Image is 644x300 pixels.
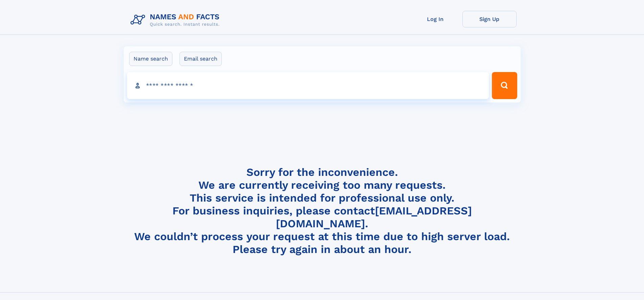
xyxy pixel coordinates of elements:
[128,11,225,29] img: Logo Names and Facts
[462,11,517,27] a: Sign Up
[180,52,222,66] label: Email search
[492,72,517,99] button: Search Button
[276,204,472,230] a: [EMAIL_ADDRESS][DOMAIN_NAME]
[129,52,172,66] label: Name search
[408,11,462,27] a: Log In
[128,166,517,256] h4: Sorry for the inconvenience. We are currently receiving too many requests. This service is intend...
[127,72,489,99] input: search input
